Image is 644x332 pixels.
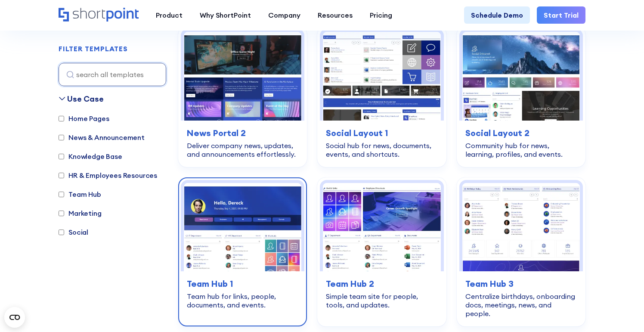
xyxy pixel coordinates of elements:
[187,292,298,309] div: Team hub for links, people, documents, and events.
[200,10,251,20] div: Why ShortPoint
[178,26,307,167] a: News Portal 2 – SharePoint News Post Template: Deliver company news, updates, and announcements e...
[268,10,300,20] div: Company
[59,189,101,199] label: Team Hub
[370,10,392,20] div: Pricing
[457,177,585,326] a: Team Hub 3 – SharePoint Team Site Template: Centralize birthdays, onboarding docs, meetings, news...
[601,291,644,332] iframe: Chat Widget
[326,127,437,140] h3: Social Layout 1
[59,151,122,161] label: Knowledge Base
[465,141,577,158] div: Community hub for news, learning, profiles, and events.
[59,208,102,218] label: Marketing
[59,63,166,86] input: search all templates
[59,8,139,22] a: Home
[59,170,157,180] label: HR & Employees Resources
[465,292,577,318] div: Centralize birthdays, onboarding docs, meetings, news, and people.
[59,132,145,143] label: News & Announcement
[156,10,183,20] div: Product
[326,277,437,290] h3: Team Hub 2
[59,116,64,121] input: Home Pages
[462,32,580,120] img: Social Layout 2 – SharePoint Community Site: Community hub for news, learning, profiles, and events.
[318,10,353,20] div: Resources
[147,6,191,24] a: Product
[457,26,585,167] a: Social Layout 2 – SharePoint Community Site: Community hub for news, learning, profiles, and even...
[326,292,437,309] div: Simple team site for people, tools, and updates.
[59,192,64,197] input: Team Hub
[184,183,301,271] img: Team Hub 1 – SharePoint Online Modern Team Site Template: Team hub for links, people, documents, ...
[323,32,440,120] img: Social Layout 1 – SharePoint Social Intranet Template: Social hub for news, documents, events, an...
[462,183,580,271] img: Team Hub 3 – SharePoint Team Site Template: Centralize birthdays, onboarding docs, meetings, news...
[67,93,104,105] div: Use Case
[178,177,307,326] a: Team Hub 1 – SharePoint Online Modern Team Site Template: Team hub for links, people, documents, ...
[187,127,298,140] h3: News Portal 2
[260,6,309,24] a: Company
[465,277,577,290] h3: Team Hub 3
[184,32,301,120] img: News Portal 2 – SharePoint News Post Template: Deliver company news, updates, and announcements e...
[191,6,260,24] a: Why ShortPoint
[59,45,128,53] h2: FILTER TEMPLATES
[317,177,446,326] a: Team Hub 2 – SharePoint Template Team Site: Simple team site for people, tools, and updates.Team ...
[59,113,109,124] label: Home Pages
[326,141,437,158] div: Social hub for news, documents, events, and shortcuts.
[187,141,298,158] div: Deliver company news, updates, and announcements effortlessly.
[59,211,64,216] input: Marketing
[187,277,298,290] h3: Team Hub 1
[309,6,361,24] a: Resources
[464,6,530,24] a: Schedule Demo
[4,307,25,328] button: Open CMP widget
[59,173,64,178] input: HR & Employees Resources
[465,127,577,140] h3: Social Layout 2
[323,183,440,271] img: Team Hub 2 – SharePoint Template Team Site: Simple team site for people, tools, and updates.
[537,6,585,24] a: Start Trial
[317,26,446,167] a: Social Layout 1 – SharePoint Social Intranet Template: Social hub for news, documents, events, an...
[59,135,64,140] input: News & Announcement
[59,230,64,235] input: Social
[59,154,64,159] input: Knowledge Base
[59,227,88,237] label: Social
[361,6,401,24] a: Pricing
